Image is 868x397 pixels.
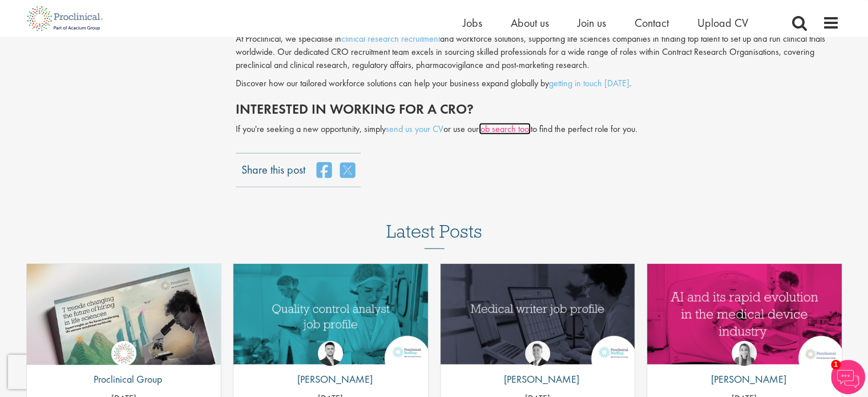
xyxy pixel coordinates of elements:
[697,15,748,30] a: Upload CV
[85,372,162,387] p: Proclinical Group
[233,264,428,365] a: Link to a post
[8,355,154,389] iframe: reCAPTCHA
[831,360,865,394] img: Chatbot
[236,33,839,72] p: At Proclinical, we specialise in and workforce solutions, supporting life sciences companies in f...
[111,341,136,366] img: Proclinical Group
[386,123,443,135] a: send us your CV
[578,15,606,30] a: Join us
[525,341,550,366] img: George Watson
[549,77,629,89] a: getting in touch [DATE]
[463,15,482,30] a: Jobs
[386,222,482,249] h3: Latest Posts
[732,341,757,366] img: Hannah Burke
[233,264,428,365] img: quality control analyst job profile
[495,372,579,387] p: [PERSON_NAME]
[341,33,440,45] a: clinical research recruitment
[85,341,162,392] a: Proclinical Group Proclinical Group
[236,102,839,117] h2: Interested in working for a CRO?
[289,341,373,392] a: Joshua Godden [PERSON_NAME]
[647,264,842,365] img: AI and Its Impact on the Medical Device Industry | Proclinical
[635,15,669,30] a: Contact
[647,264,842,365] a: Link to a post
[27,264,221,374] img: Proclinical: Life sciences hiring trends report 2025
[27,264,221,365] a: Link to a post
[236,77,839,90] p: Discover how our tailored workforce solutions can help your business expand globally by .
[441,264,635,365] img: Medical writer job profile
[831,360,841,370] span: 1
[317,162,332,179] a: share on facebook
[511,15,549,30] a: About us
[703,372,786,387] p: [PERSON_NAME]
[236,123,839,136] p: If you're seeking a new opportunity, simply or use our to find the perfect role for you.
[318,341,343,366] img: Joshua Godden
[289,372,373,387] p: [PERSON_NAME]
[340,162,355,179] a: share on twitter
[479,123,531,135] a: job search tool
[441,264,635,365] a: Link to a post
[495,341,579,392] a: George Watson [PERSON_NAME]
[703,341,786,392] a: Hannah Burke [PERSON_NAME]
[241,162,305,170] label: Share this post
